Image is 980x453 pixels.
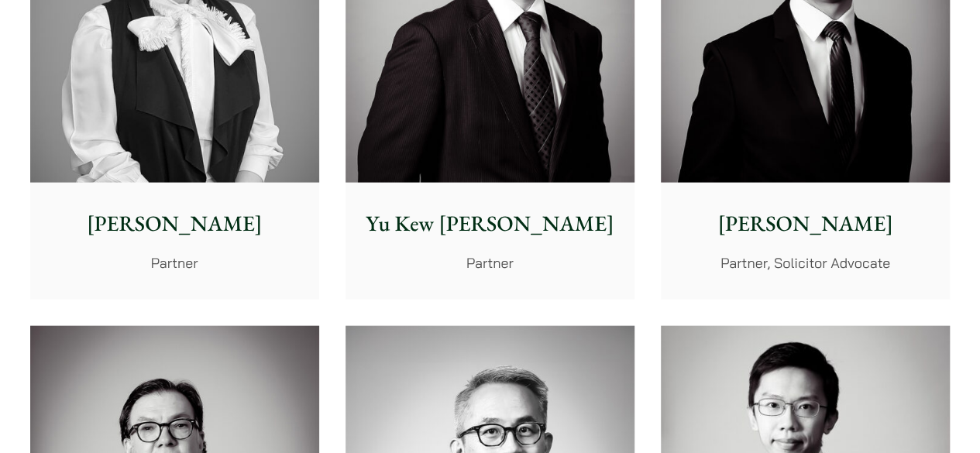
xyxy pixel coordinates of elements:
p: Partner [43,252,307,273]
p: Partner [358,252,622,273]
p: [PERSON_NAME] [43,208,307,240]
p: Partner, Solicitor Advocate [673,252,937,273]
p: [PERSON_NAME] [673,208,937,240]
p: Yu Kew [PERSON_NAME] [358,208,622,240]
